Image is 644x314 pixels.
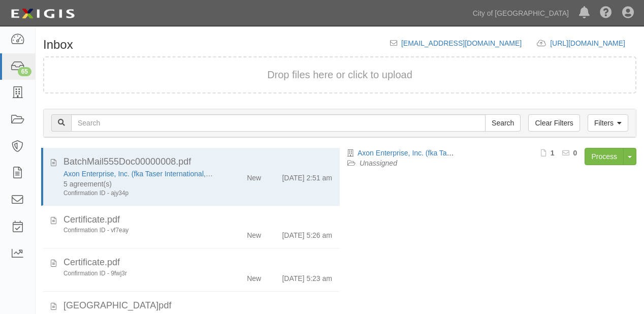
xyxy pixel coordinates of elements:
a: Unassigned [360,159,397,167]
b: 1 [551,149,555,157]
a: [URL][DOMAIN_NAME] [550,39,636,47]
button: Drop files here or click to upload [267,68,412,82]
div: Certificate.pdf [63,256,332,269]
div: BatchMail555Doc00000008.pdf [63,155,332,169]
div: [DATE] 5:26 am [282,226,332,240]
div: Interview Room Project (2021-0629) Interview Room Project (2021-0629) Interview Room Project (202... [63,179,214,189]
a: Axon Enterprise, Inc. (fka Taser International, Inc.) [63,170,221,178]
div: [DATE] 5:23 am [282,269,332,284]
h1: Inbox [43,38,73,51]
div: Confirmation ID - 9fwj3r [63,269,214,278]
a: City of [GEOGRAPHIC_DATA] [468,3,574,23]
a: [EMAIL_ADDRESS][DOMAIN_NAME] [401,39,522,47]
div: [DATE] 2:51 am [282,169,332,183]
img: logo-5460c22ac91f19d4615b14bd174203de0afe785f0fc80cf4dbbc73dc1793850b.png [8,5,78,23]
a: Axon Enterprise, Inc. (fka Taser International, Inc.) [358,149,516,157]
input: Search [485,114,521,132]
div: 65 [18,67,31,76]
a: Clear Filters [528,114,579,132]
div: Burbank Glendale Pasadena Airport Authority.pdf [63,299,332,312]
div: New [247,269,261,284]
a: Filters [588,114,628,132]
a: Process [585,148,624,165]
div: Confirmation ID - vf7eay [63,226,214,235]
div: Certificate.pdf [63,213,332,227]
div: New [247,226,261,240]
div: Axon Enterprise, Inc. (fka Taser International, Inc.) [63,169,214,179]
div: New [247,169,261,183]
input: Search [71,114,486,132]
i: Help Center - Complianz [600,7,612,19]
b: 0 [573,149,577,157]
div: Confirmation ID - ajy34p [63,189,214,198]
